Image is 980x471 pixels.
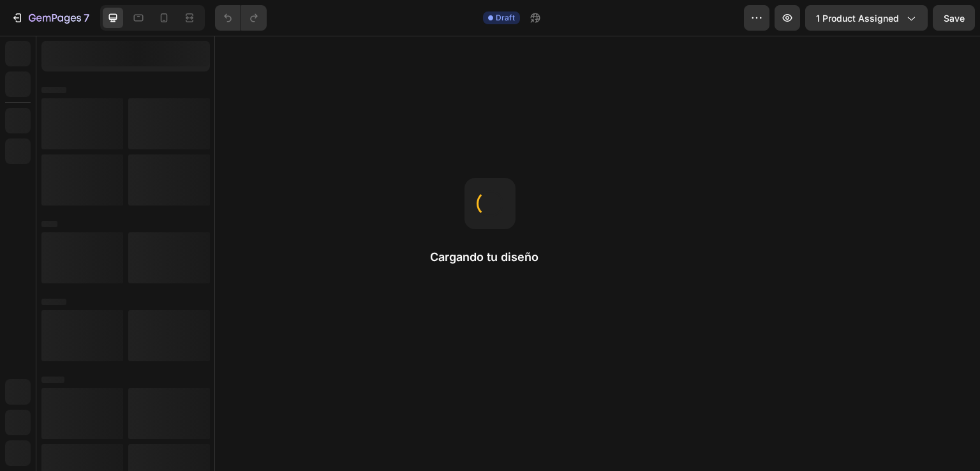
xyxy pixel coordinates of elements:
[933,5,975,31] button: Save
[215,5,267,31] div: Undo/Redo
[84,10,89,26] p: 7
[944,13,965,24] span: Save
[5,5,95,31] button: 7
[805,5,928,31] button: 1 product assigned
[496,12,515,24] span: Draft
[430,250,538,264] font: Cargando tu diseño
[816,11,899,25] span: 1 product assigned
